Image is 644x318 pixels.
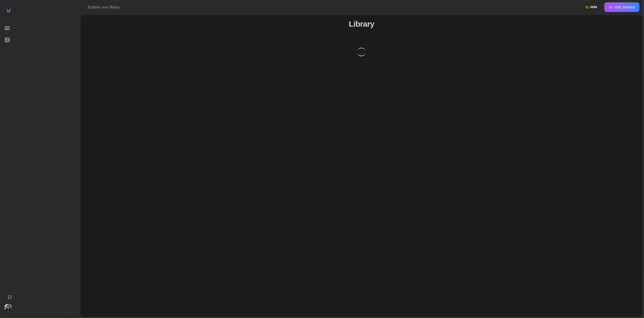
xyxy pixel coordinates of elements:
a: Library [4,23,75,33]
span: StoryForge [14,305,32,310]
h2: Explore your library [88,4,120,10]
a: Media [4,35,75,45]
img: StoryForge [4,304,12,311]
img: Logo [4,6,13,14]
span: Library [12,26,23,31]
a: StoryForgeStoryForge [4,302,75,314]
button: Feedback [4,292,33,302]
h1: Library [349,19,374,29]
button: Get Started [604,2,640,12]
span: 5948 [590,5,597,9]
span: Feedback [14,295,30,299]
span: Media [12,37,22,42]
span: Get Started [615,4,635,10]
